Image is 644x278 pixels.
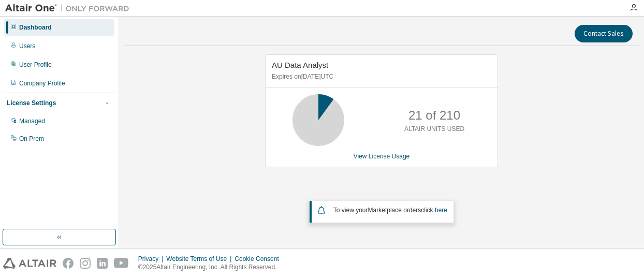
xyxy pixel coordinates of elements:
[97,258,108,269] img: linkedin.svg
[63,258,74,269] img: facebook.svg
[272,61,328,69] span: AU Data Analyst
[19,42,35,50] div: Users
[272,72,489,81] p: Expires on [DATE] UTC
[368,207,421,214] em: Marketplace orders
[575,25,633,42] button: Contact Sales
[354,153,410,160] a: View License Usage
[435,207,447,214] a: here
[404,125,464,134] p: ALTAIR UNITS USED
[80,258,91,269] img: instagram.svg
[114,258,129,269] img: youtube.svg
[333,207,447,214] span: To view your click
[19,135,44,143] div: On Prem
[7,99,56,107] div: License Settings
[19,61,52,69] div: User Profile
[166,255,235,263] div: Website Terms of Use
[19,117,45,125] div: Managed
[138,255,166,263] div: Privacy
[408,107,460,124] p: 21 of 210
[138,263,285,272] p: © 2025 Altair Engineering, Inc. All Rights Reserved.
[3,258,56,269] img: altair_logo.svg
[19,23,52,32] div: Dashboard
[19,79,65,87] div: Company Profile
[5,3,135,13] img: Altair One
[235,255,285,263] div: Cookie Consent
